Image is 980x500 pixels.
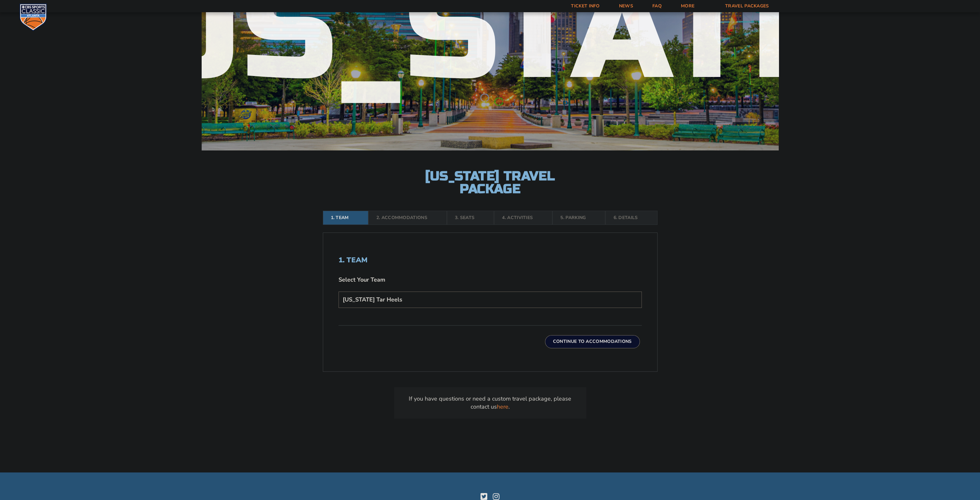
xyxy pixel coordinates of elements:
[339,276,642,284] label: Select Your Team
[339,256,642,264] h2: 1. Team
[19,3,47,31] img: CBS Sports Classic
[497,403,508,411] a: here
[402,395,579,411] p: If you have questions or need a custom travel package, please contact us .
[545,335,640,348] button: Continue To Accommodations
[420,170,561,195] h2: [US_STATE] Travel Package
